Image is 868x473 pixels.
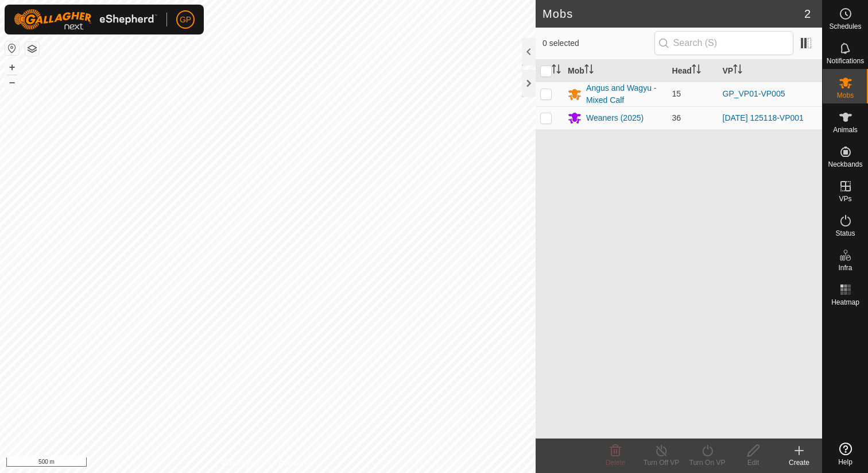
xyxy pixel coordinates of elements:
div: Angus and Wagyu - Mixed Calf [586,82,662,106]
div: Weaners (2025) [586,112,644,124]
div: Turn Off VP [638,457,684,468]
span: 36 [672,113,681,122]
th: Mob [563,60,667,82]
a: Contact Us [279,458,313,468]
div: Create [776,457,822,468]
h2: Mobs [542,7,804,21]
button: Map Layers [25,42,39,56]
span: Help [838,459,852,466]
a: Help [823,438,868,470]
th: VP [718,60,822,82]
span: Schedules [829,23,861,30]
span: Status [835,230,855,237]
span: Infra [838,264,852,271]
button: Reset Map [5,41,19,55]
input: Search (S) [654,31,793,55]
a: GP_VP01-VP005 [723,89,785,98]
p-sorticon: Activate to sort [733,66,742,75]
a: Privacy Policy [222,458,265,468]
div: Edit [730,457,776,468]
div: Turn On VP [684,457,730,468]
span: Notifications [827,57,864,64]
span: Mobs [837,92,854,99]
p-sorticon: Activate to sort [584,66,594,75]
button: – [5,75,19,89]
p-sorticon: Activate to sort [552,66,561,75]
p-sorticon: Activate to sort [692,66,701,75]
img: Gallagher Logo [14,9,157,30]
a: [DATE] 125118-VP001 [723,113,804,122]
span: 15 [672,89,681,98]
span: VPs [839,195,851,202]
span: Animals [833,126,858,133]
button: + [5,60,19,74]
span: Heatmap [831,299,859,306]
span: GP [180,14,191,26]
span: Delete [606,459,626,467]
span: 2 [804,5,811,22]
span: Neckbands [828,161,862,168]
span: 0 selected [542,37,654,49]
th: Head [668,60,718,82]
